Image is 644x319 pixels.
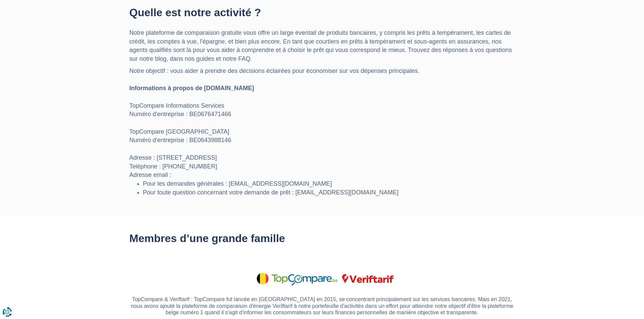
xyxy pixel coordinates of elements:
[129,296,515,316] p: TopCompare & Veriftarif : TopCompare fut lancée en [GEOGRAPHIC_DATA] en 2015, se concentrant prin...
[129,67,515,180] p: Notre objectif : vous aider à prendre des décisions éclairées pour économiser sur vos dépenses pr...
[250,264,394,292] img: TopCompare.be
[143,188,515,197] li: Pour toute question concernant votre demande de prêt : [EMAIL_ADDRESS][DOMAIN_NAME]
[129,85,254,91] strong: Informations à propos de [DOMAIN_NAME]
[129,7,515,19] h2: Quelle est notre activité ?
[143,180,515,188] li: Pour les demandes générales : [EMAIL_ADDRESS][DOMAIN_NAME]
[129,233,515,244] h2: Membres d’une grande famille
[129,29,515,63] p: Notre plateforme de comparaison gratuite vous offre un large éventail de produits bancaires, y co...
